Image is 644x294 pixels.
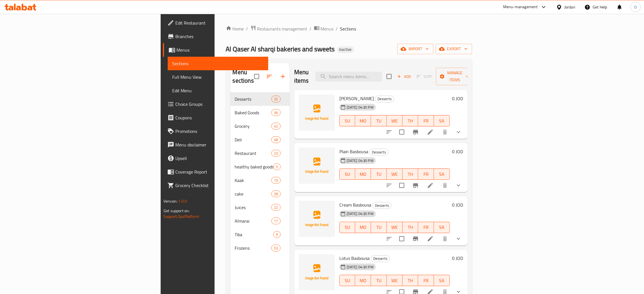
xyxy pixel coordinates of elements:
[271,150,280,157] div: items
[371,115,387,126] button: TU
[175,101,264,107] span: Choice Groups
[274,232,280,237] span: 9
[175,141,264,148] span: Menu disclaimer
[355,222,371,233] button: MO
[168,84,268,97] a: Edit Menu
[427,129,434,135] a: Edit menu item
[321,25,334,32] span: Menus
[230,228,290,241] div: Tiba9
[339,168,355,180] button: SU
[438,125,452,139] button: delete
[370,149,388,155] span: Desserts
[163,213,199,220] a: Support.OpsPlatform
[355,275,371,286] button: MO
[235,190,272,197] div: cake
[272,137,280,142] span: 48
[418,168,434,180] button: FR
[634,4,637,10] span: O
[235,96,272,102] span: Desserts
[403,168,418,180] button: TH
[373,202,391,209] span: Desserts
[271,109,280,116] div: items
[235,123,272,130] div: Grocery
[402,45,429,52] span: import
[434,115,450,126] button: SA
[344,105,376,110] span: [DATE] 04:30 PM
[409,179,422,192] button: Branch-specific-item
[336,25,338,32] li: /
[163,43,268,57] a: Menus
[226,43,335,55] span: Al Qaser Al sharqi bakeries and sweets
[452,179,465,192] button: show more
[420,277,432,285] span: FR
[371,275,387,286] button: TU
[163,97,268,111] a: Choice Groups
[342,277,353,285] span: SU
[396,73,412,80] span: Add
[383,71,395,82] span: Select section
[340,25,356,32] span: Sections
[373,277,385,285] span: TU
[272,110,280,115] span: 36
[163,16,268,30] a: Edit Restaurant
[271,190,280,197] div: items
[452,232,465,245] button: show more
[230,133,290,146] div: Deli48
[230,241,290,255] div: Frozens53
[230,119,290,133] div: Grocery42
[337,46,354,53] div: Inactive
[420,170,432,178] span: FR
[163,207,189,214] span: Get support on:
[168,57,268,70] a: Sections
[434,275,450,286] button: SA
[294,68,309,85] h2: Menu items
[405,277,416,285] span: TH
[172,60,264,67] span: Sections
[272,96,280,102] span: 35
[438,232,452,245] button: delete
[299,95,335,131] img: Pistachio Basbousa
[339,201,371,209] span: Cream Basbousa
[452,201,463,209] h6: 0 JOD
[382,232,396,245] button: sort-choices
[440,45,468,52] span: export
[273,163,280,170] div: items
[271,123,280,130] div: items
[382,179,396,192] button: sort-choices
[230,201,290,214] div: Juices22
[163,165,268,179] a: Coverage Report
[452,125,465,139] button: show more
[175,19,264,26] span: Edit Restaurant
[355,168,371,180] button: MO
[339,147,368,156] span: Plain Basbousa
[272,191,280,197] span: 28
[235,204,272,211] div: Juices
[226,25,472,32] nav: breadcrumb
[163,124,268,138] a: Promotions
[230,187,290,201] div: cake28
[315,72,382,82] input: search
[235,150,272,157] span: Restaurant
[387,275,403,286] button: WE
[387,168,403,180] button: WE
[455,129,462,135] svg: Show Choices
[436,277,447,285] span: SA
[263,70,276,83] span: Sort sections
[163,30,268,43] a: Branches
[235,163,274,170] span: healthy baked goods
[403,222,418,233] button: TH
[175,168,264,175] span: Coverage Report
[405,223,416,231] span: TH
[339,222,355,233] button: SU
[163,179,268,192] a: Grocery Checklist
[257,25,307,32] span: Restaurants management
[455,182,462,189] svg: Show Choices
[163,152,268,165] a: Upsell
[436,44,472,54] button: export
[436,117,447,125] span: SA
[230,160,290,174] div: healthy baked goods5
[418,115,434,126] button: FR
[455,235,462,242] svg: Show Choices
[276,70,290,83] button: Add section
